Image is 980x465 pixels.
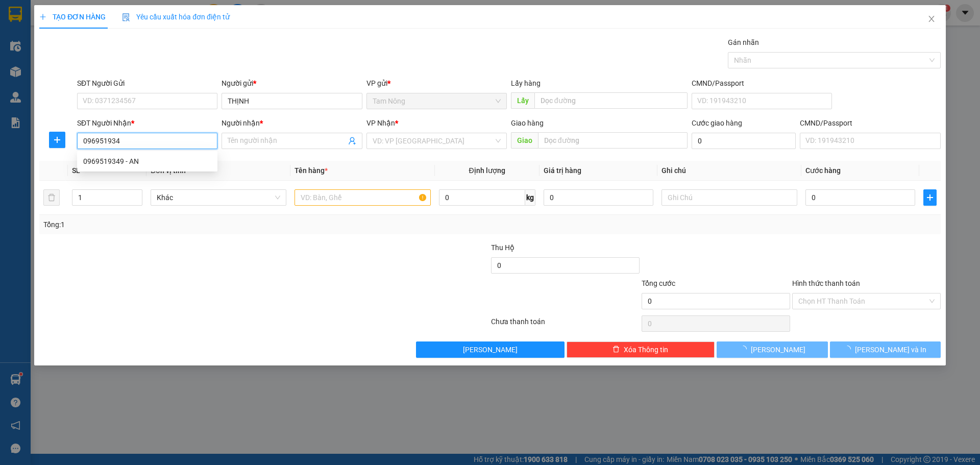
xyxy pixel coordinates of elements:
button: deleteXóa Thông tin [567,341,715,358]
div: Người gửi [222,78,362,89]
span: Giao [511,132,538,149]
span: kg [525,189,535,206]
input: Dọc đường [538,132,688,149]
span: Tên hàng [295,166,328,175]
span: Yêu cầu xuất hóa đơn điện tử [122,13,230,21]
span: loading [844,346,855,353]
span: Lấy hàng [511,79,541,87]
div: Tổng: 1 [43,219,378,230]
span: Khác [157,190,280,205]
span: 026 Tản Đà - Lô E, P11, Q5 | [142,69,276,77]
span: Cước hàng [805,166,841,175]
label: Cước giao hàng [692,119,742,127]
div: 0969519349 - AN [77,153,217,169]
input: Dọc đường [534,92,688,109]
span: Xóa Thông tin [624,344,668,355]
div: Người nhận [222,117,362,129]
strong: VP Nhận : [142,57,211,67]
span: Định lượng [469,166,505,175]
input: Cước giao hàng [692,133,796,149]
div: SĐT Người Nhận [77,117,217,129]
span: [PERSON_NAME] [463,344,518,355]
span: Tổng cước [642,279,675,287]
span: Hotline : 1900 633 622 [6,37,88,47]
span: TẠO ĐƠN HÀNG [39,13,106,21]
div: CMND/Passport [800,117,940,129]
div: CMND/Passport [692,78,832,89]
input: 0 [544,189,653,206]
div: Chưa thanh toán [490,316,641,334]
span: plus [924,193,936,202]
strong: HIỆP THÀNH [23,26,71,36]
div: VP gửi [366,78,507,89]
span: plus [39,13,46,20]
strong: VP Gửi : [4,52,77,62]
input: VD: Bàn, Ghế [295,189,430,206]
span: Đường Tràm Chim, [GEOGRAPHIC_DATA], [GEOGRAPHIC_DATA] | [4,64,131,79]
button: plus [923,189,937,206]
button: [PERSON_NAME] và In [830,341,941,358]
label: Gán nhãn [728,38,759,46]
span: user-add [348,137,356,145]
span: Giao hàng [511,119,544,127]
button: plus [49,132,65,148]
th: Ghi chú [657,161,801,181]
span: [PERSON_NAME] và In [855,344,926,355]
button: Close [917,5,946,34]
span: Tam Nông [373,93,501,109]
div: 0969519349 - AN [83,156,211,167]
span: Giá trị hàng [544,166,581,175]
strong: CÔNG TY TNHH MTV VẬN TẢI [8,5,86,25]
span: [PERSON_NAME] [751,344,805,355]
span: SL [72,166,80,175]
span: plus [50,136,65,144]
input: Ghi Chú [661,189,797,206]
button: [PERSON_NAME] [717,341,827,358]
img: icon [122,13,130,21]
strong: BIÊN NHẬN [95,16,189,36]
button: [PERSON_NAME] [416,341,565,358]
button: delete [43,189,60,206]
span: close [927,15,936,23]
span: loading [740,346,751,353]
span: delete [612,346,620,354]
div: SĐT Người Gửi [77,78,217,89]
span: Thu Hộ [491,243,514,252]
span: VP Nhận [366,119,395,127]
label: Hình thức thanh toán [792,279,860,287]
span: Tam Nông [33,51,77,62]
span: Lấy [511,92,534,109]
